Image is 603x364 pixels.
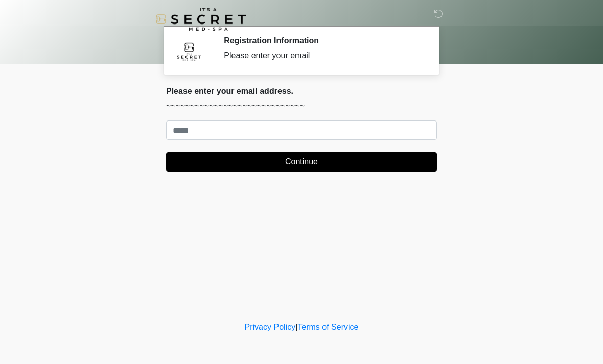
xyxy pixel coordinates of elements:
h2: Registration Information [224,36,422,45]
a: | [295,323,297,331]
h2: Please enter your email address. [166,86,437,96]
p: ~~~~~~~~~~~~~~~~~~~~~~~~~~~~~ [166,100,437,112]
button: Continue [166,152,437,172]
img: Agent Avatar [174,36,204,66]
img: It's A Secret Med Spa Logo [156,8,246,31]
div: Please enter your email [224,50,422,62]
a: Privacy Policy [245,323,296,331]
a: Terms of Service [297,323,358,331]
